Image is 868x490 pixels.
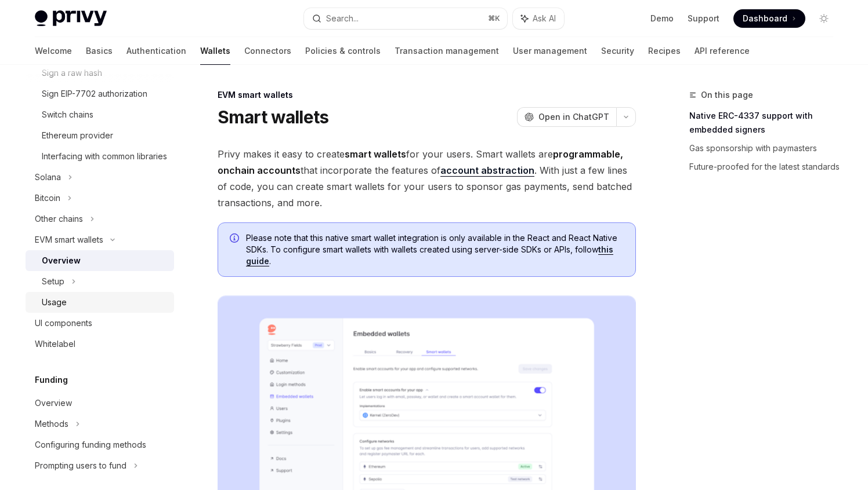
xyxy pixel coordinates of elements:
[538,111,609,123] span: Open in ChatGPT
[42,295,67,309] div: Usage
[218,146,636,211] span: Privy makes it easy to create for your users. Smart wallets are that incorporate the features of ...
[42,254,81,268] div: Overview
[42,87,147,101] div: Sign EIP-7702 authorization
[35,316,92,330] div: UI components
[488,14,500,23] span: ⌘ K
[86,37,113,65] a: Basics
[26,334,174,354] a: Whitelabel
[701,88,753,102] span: On this page
[35,337,75,351] div: Whitelabel
[733,9,805,28] a: Dashboard
[218,107,328,127] h1: Smart wallets
[26,250,174,271] a: Overview
[218,89,636,101] div: EVM smart wallets
[26,104,174,125] a: Switch chains
[126,37,186,65] a: Authentication
[26,125,174,146] a: Ethereum provider
[650,13,674,24] a: Demo
[35,417,68,431] div: Methods
[35,373,68,387] h5: Funding
[246,232,624,267] span: Please note that this native smart wallet integration is only available in the React and React Na...
[35,233,103,247] div: EVM smart wallets
[42,129,113,142] div: Ethereum provider
[26,434,174,455] a: Configuring funding methods
[244,37,291,65] a: Connectors
[601,37,634,65] a: Security
[689,158,842,176] a: Future-proofed for the latest standards
[533,13,556,24] span: Ask AI
[26,313,174,334] a: UI components
[35,396,72,410] div: Overview
[305,37,381,65] a: Policies & controls
[230,233,241,245] svg: Info
[26,393,174,414] a: Overview
[513,8,564,29] button: Ask AI
[815,9,833,28] button: Toggle dark mode
[35,459,126,473] div: Prompting users to fund
[26,146,174,167] a: Interfacing with common libraries
[200,37,230,65] a: Wallets
[26,292,174,313] a: Usage
[35,212,83,226] div: Other chains
[35,37,72,65] a: Welcome
[35,191,60,205] div: Bitcoin
[26,83,174,104] a: Sign EIP-7702 authorization
[326,12,359,25] div: Search...
[395,37,499,65] a: Transaction management
[35,10,107,27] img: light logo
[513,37,587,65] a: User management
[35,170,61,184] div: Solana
[42,149,167,163] div: Interfacing with common libraries
[35,438,146,452] div: Configuring funding methods
[688,13,719,24] a: Support
[42,275,64,288] div: Setup
[648,37,681,65] a: Recipes
[345,148,406,160] strong: smart wallets
[304,8,507,29] button: Search...⌘K
[695,37,750,65] a: API reference
[42,108,93,122] div: Switch chains
[743,13,787,24] span: Dashboard
[517,107,616,127] button: Open in ChatGPT
[689,139,842,158] a: Gas sponsorship with paymasters
[440,164,534,177] a: account abstraction
[689,107,842,139] a: Native ERC-4337 support with embedded signers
